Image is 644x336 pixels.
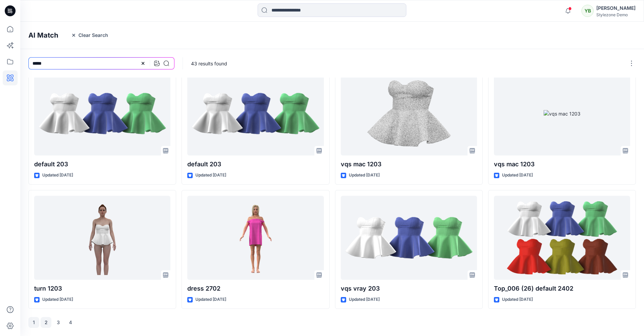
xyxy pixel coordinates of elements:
[341,71,477,155] a: vqs mac 1203
[349,296,380,303] p: Updated [DATE]
[596,12,636,17] div: Stylezone Demo
[195,172,226,179] p: Updated [DATE]
[494,71,630,155] a: vqs mac 1203
[341,284,477,293] p: vqs vray 203
[28,31,58,39] h4: AI Match
[494,160,630,169] p: vqs mac 1203
[28,317,39,328] button: 1
[41,317,51,328] button: 2
[34,196,170,280] a: turn 1203
[34,160,170,169] p: default 203
[67,30,113,41] button: Clear Search
[34,284,170,293] p: turn 1203
[195,296,226,303] p: Updated [DATE]
[494,284,630,293] p: Top_006 (26) default 2402
[494,196,630,280] a: Top_006 (26) default 2402
[191,60,227,67] p: 43 results found
[187,284,324,293] p: dress 2702
[187,71,324,155] a: default 203
[341,160,477,169] p: vqs mac 1203
[53,317,64,328] button: 3
[187,160,324,169] p: default 203
[34,71,170,155] a: default 203
[349,172,380,179] p: Updated [DATE]
[502,296,533,303] p: Updated [DATE]
[581,5,594,17] div: YB
[42,296,73,303] p: Updated [DATE]
[42,172,73,179] p: Updated [DATE]
[502,172,533,179] p: Updated [DATE]
[341,196,477,280] a: vqs vray 203
[187,196,324,280] a: dress 2702
[65,317,76,328] button: 4
[596,4,636,12] div: [PERSON_NAME]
